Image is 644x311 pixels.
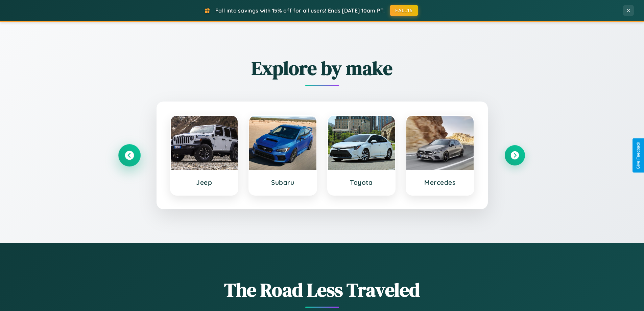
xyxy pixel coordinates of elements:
h3: Subaru [256,178,310,186]
div: Give Feedback [636,142,641,169]
h3: Jeep [177,178,231,186]
h3: Toyota [335,178,388,186]
h3: Mercedes [413,178,467,186]
button: FALL15 [390,5,418,16]
h1: The Road Less Traveled [119,277,525,303]
span: Fall into savings with 15% off for all users! Ends [DATE] 10am PT. [215,7,385,14]
h2: Explore by make [119,55,525,81]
